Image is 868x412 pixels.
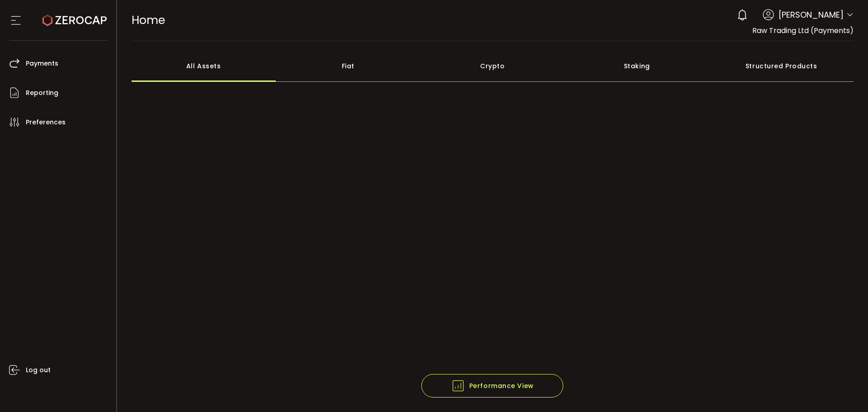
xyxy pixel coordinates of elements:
div: Crypto [420,50,565,82]
div: Fiat [276,50,420,82]
span: Reporting [26,86,58,99]
div: All Assets [132,50,276,82]
span: Performance View [451,379,534,393]
span: Home [132,12,165,28]
span: Preferences [26,116,66,129]
span: Payments [26,57,58,70]
button: Performance View [421,374,563,398]
div: Structured Products [709,50,854,82]
div: Staking [565,50,709,82]
span: [PERSON_NAME] [778,9,844,21]
iframe: Chat Widget [823,369,868,412]
span: Log out [26,364,51,377]
span: Raw Trading Ltd (Payments) [752,25,854,36]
